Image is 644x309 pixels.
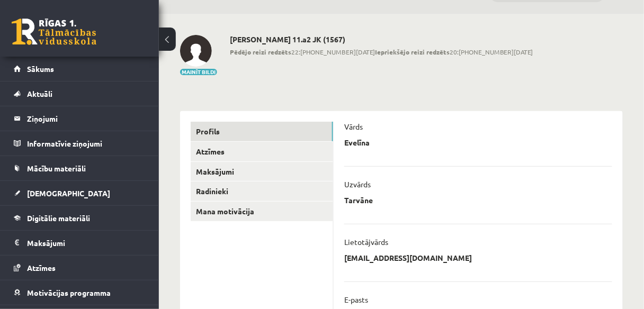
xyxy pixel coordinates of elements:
[14,131,146,156] a: Informatīvie ziņojumi
[27,89,52,98] span: Aktuāli
[180,69,217,75] button: Mainīt bildi
[344,253,472,262] p: [EMAIL_ADDRESS][DOMAIN_NAME]
[191,122,333,141] a: Profils
[27,131,146,156] legend: Informatīvie ziņojumi
[14,156,146,180] a: Mācību materiāli
[191,142,333,161] a: Atzīmes
[344,237,388,247] p: Lietotājvārds
[27,188,110,198] span: [DEMOGRAPHIC_DATA]
[27,231,146,255] legend: Maksājumi
[230,48,291,56] b: Pēdējo reizi redzēts
[14,231,146,255] a: Maksājumi
[191,202,333,221] a: Mana motivācija
[14,106,146,131] a: Ziņojumi
[27,106,146,131] legend: Ziņojumi
[14,206,146,230] a: Digitālie materiāli
[14,280,146,305] a: Motivācijas programma
[27,64,54,74] span: Sākums
[27,288,111,297] span: Motivācijas programma
[27,263,56,272] span: Atzīmes
[14,256,146,280] a: Atzīmes
[14,181,146,205] a: [DEMOGRAPHIC_DATA]
[180,35,212,67] img: Evelīna Tarvāne
[12,19,96,45] a: Rīgas 1. Tālmācības vidusskola
[344,138,370,147] p: Evelīna
[344,195,373,205] p: Tarvāne
[27,163,86,173] span: Mācību materiāli
[344,295,368,304] p: E-pasts
[191,162,333,181] a: Maksājumi
[14,57,146,81] a: Sākums
[344,122,363,131] p: Vārds
[230,35,533,44] h2: [PERSON_NAME] 11.a2 JK (1567)
[344,179,371,189] p: Uzvārds
[14,81,146,106] a: Aktuāli
[230,47,533,57] span: 22:[PHONE_NUMBER][DATE] 20:[PHONE_NUMBER][DATE]
[27,213,90,223] span: Digitālie materiāli
[375,48,450,56] b: Iepriekšējo reizi redzēts
[191,181,333,201] a: Radinieki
